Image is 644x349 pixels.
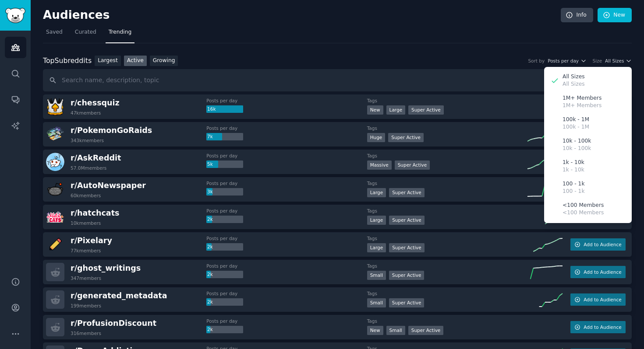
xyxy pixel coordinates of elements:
[72,25,99,43] a: Curated
[71,248,101,254] div: 77k members
[206,133,243,141] div: 7k
[71,110,101,116] div: 47k members
[367,208,527,214] dt: Tags
[367,105,383,115] div: New
[150,56,178,66] a: Growing
[5,8,25,23] img: GummySearch logo
[46,208,64,226] img: hatchcats
[367,326,383,335] div: New
[71,192,101,199] div: 60k members
[206,326,243,334] div: 2k
[71,181,146,190] span: r/ AutoNewspaper
[389,188,425,197] div: Super Active
[206,98,367,104] dt: Posts per day
[570,266,626,278] button: Add to Audience
[46,125,64,143] img: PokemonGoRaids
[584,297,621,303] span: Add to Audience
[71,137,104,143] div: 343k members
[605,58,632,64] button: All Sizes
[46,180,64,199] img: AutoNewspaper
[206,271,243,279] div: 2k
[71,319,156,328] span: r/ ProfusionDiscount
[75,28,96,36] span: Curated
[408,326,444,335] div: Super Active
[395,161,430,170] div: Super Active
[570,238,626,251] button: Add to Audience
[367,216,386,225] div: Large
[388,133,424,142] div: Super Active
[570,321,626,333] button: Add to Audience
[71,165,106,171] div: 57.0M members
[71,264,141,272] span: r/ ghost_writings
[605,58,624,64] span: All Sizes
[206,235,367,241] dt: Posts per day
[367,318,527,324] dt: Tags
[71,220,101,226] div: 10k members
[548,58,579,64] span: Posts per day
[367,133,386,142] div: Huge
[106,25,134,43] a: Trending
[593,58,602,64] div: Size
[71,291,167,300] span: r/ generated_metadata
[206,263,367,269] dt: Posts per day
[95,56,121,66] a: Largest
[367,243,386,252] div: Large
[389,243,425,252] div: Super Active
[386,326,405,335] div: Small
[563,116,589,124] p: 100k - 1M
[561,8,593,23] a: Info
[124,56,147,66] a: Active
[563,166,584,174] p: 1k - 10k
[584,241,621,248] span: Add to Audience
[46,98,64,116] img: chessquiz
[71,236,112,245] span: r/ Pixelary
[367,298,386,307] div: Small
[367,290,527,297] dt: Tags
[71,303,101,309] div: 199 members
[206,216,243,223] div: 2k
[71,275,101,281] div: 347 members
[563,80,585,88] p: All Sizes
[408,105,444,115] div: Super Active
[367,263,527,269] dt: Tags
[43,25,66,43] a: Saved
[389,216,425,225] div: Super Active
[367,125,527,131] dt: Tags
[563,159,584,167] p: 1k - 10k
[71,126,152,135] span: r/ PokemonGoRaids
[563,123,589,131] p: 100k - 1M
[389,298,425,307] div: Super Active
[367,98,527,104] dt: Tags
[598,8,632,23] a: New
[367,271,386,280] div: Small
[71,154,121,162] span: r/ AskReddit
[389,271,425,280] div: Super Active
[109,28,131,36] span: Trending
[584,269,621,275] span: Add to Audience
[206,290,367,297] dt: Posts per day
[528,58,545,64] div: Sort by
[367,188,386,197] div: Large
[206,318,367,324] dt: Posts per day
[71,98,120,107] span: r/ chessquiz
[46,153,64,171] img: AskReddit
[563,202,604,209] p: <100 Members
[548,58,586,64] button: Posts per day
[563,102,602,110] p: 1M+ Members
[367,153,527,159] dt: Tags
[206,208,367,214] dt: Posts per day
[386,105,406,115] div: Large
[563,145,591,153] p: 10k - 100k
[46,235,64,254] img: Pixelary
[46,28,63,36] span: Saved
[206,180,367,186] dt: Posts per day
[206,161,243,168] div: 5k
[584,324,621,330] span: Add to Audience
[570,293,626,306] button: Add to Audience
[367,235,527,241] dt: Tags
[43,56,92,66] div: Top Subreddits
[563,180,584,188] p: 100 - 1k
[563,188,584,195] p: 100 - 1k
[563,209,604,217] p: <100 Members
[206,153,367,159] dt: Posts per day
